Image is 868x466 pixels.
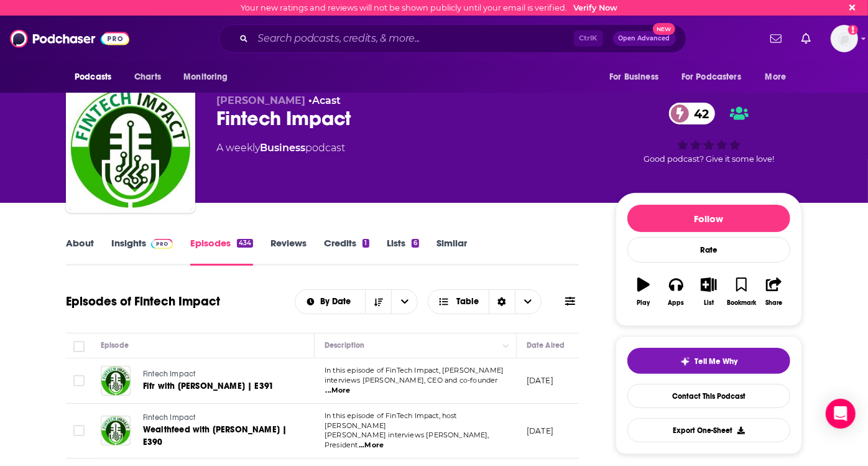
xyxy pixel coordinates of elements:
span: ...More [359,440,384,450]
span: Open Advanced [619,35,670,42]
span: • [308,95,341,106]
button: tell me why sparkleTell Me Why [627,348,790,374]
span: By Date [320,297,355,306]
div: Sort Direction [489,290,515,314]
a: Episodes434 [190,237,253,266]
button: open menu [391,290,417,314]
span: interviews [PERSON_NAME], CEO and co-founder [325,376,498,384]
a: Fifr with [PERSON_NAME] | E391 [143,380,291,393]
button: Show profile menu [831,25,858,52]
button: Follow [627,205,790,232]
a: Verify Now [574,3,618,12]
button: List [693,269,725,314]
button: open menu [601,65,674,89]
a: Business [260,142,305,154]
a: Credits1 [324,237,369,266]
div: Episode [101,338,129,353]
span: More [765,68,787,86]
button: Share [758,269,790,314]
div: Rate [627,237,790,263]
span: [PERSON_NAME] interviews [PERSON_NAME], President [325,431,489,449]
button: Open AdvancedNew [613,31,676,46]
div: Search podcasts, credits, & more... [219,24,686,53]
div: Share [765,299,782,307]
img: Podchaser - Follow, Share and Rate Podcasts [10,27,129,50]
span: Toggle select row [73,425,85,436]
button: Column Actions [499,338,514,353]
button: Export One-Sheet [627,418,790,442]
div: 1 [362,239,369,248]
span: Toggle select row [73,375,85,386]
svg: Email not verified [848,25,858,35]
a: Reviews [270,237,307,266]
span: Logged in as Citichaser [831,25,858,52]
a: About [66,237,94,266]
img: tell me why sparkle [680,356,690,366]
a: Show notifications dropdown [765,28,787,49]
span: In this episode of FinTech Impact, host [PERSON_NAME] [325,411,457,430]
span: Fintech Impact [143,413,195,422]
span: Wealthfeed with [PERSON_NAME] | E390 [143,424,287,447]
span: In this episode of FinTech Impact, [PERSON_NAME] [325,366,504,375]
a: InsightsPodchaser Pro [111,237,173,266]
img: User Profile [831,25,858,52]
h1: Episodes of Fintech Impact [66,294,220,309]
span: ...More [326,386,351,396]
input: Search podcasts, credits, & more... [253,29,574,49]
span: Fifr with [PERSON_NAME] | E391 [143,381,274,391]
div: Date Aired [527,338,565,353]
a: Fintech Impact [143,369,291,380]
span: 42 [681,103,715,124]
a: Fintech Impact [143,412,292,424]
button: open menu [757,65,802,89]
button: open menu [295,297,366,306]
a: Charts [126,65,169,89]
span: Ctrl K [574,30,603,47]
div: Apps [668,299,685,307]
span: Fintech Impact [143,370,195,378]
a: Acast [312,95,341,106]
span: New [653,23,675,35]
span: [PERSON_NAME] [216,95,305,106]
button: open menu [66,65,127,89]
img: Podchaser Pro [151,239,173,249]
div: Your new ratings and reviews will not be shown publicly until your email is verified. [241,3,618,12]
div: Bookmark [727,299,756,307]
img: Fintech Impact [68,86,193,210]
a: Lists6 [387,237,419,266]
div: Play [637,299,650,307]
div: A weekly podcast [216,141,345,156]
button: open menu [673,65,759,89]
a: Similar [436,237,467,266]
a: Contact This Podcast [627,384,790,408]
button: Choose View [428,289,542,314]
button: Sort Direction [365,290,391,314]
div: Description [325,338,364,353]
span: Charts [134,68,161,86]
span: For Business [609,68,658,86]
span: For Podcasters [681,68,741,86]
button: open menu [175,65,244,89]
div: 6 [412,239,419,248]
span: Table [456,297,479,306]
a: 42 [669,103,715,124]
p: [DATE] [527,426,553,436]
a: Show notifications dropdown [796,28,816,49]
span: Good podcast? Give it some love! [644,154,774,164]
a: Wealthfeed with [PERSON_NAME] | E390 [143,424,292,449]
button: Play [627,269,660,314]
span: Monitoring [183,68,228,86]
button: Bookmark [725,269,757,314]
button: Apps [660,269,692,314]
p: [DATE] [527,375,553,386]
span: Podcasts [75,68,111,86]
div: 42Good podcast? Give it some love! [616,95,802,172]
div: 434 [237,239,253,248]
div: Open Intercom Messenger [826,399,856,429]
h2: Choose List sort [295,289,418,314]
span: Tell Me Why [695,356,738,366]
div: List [704,299,714,307]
